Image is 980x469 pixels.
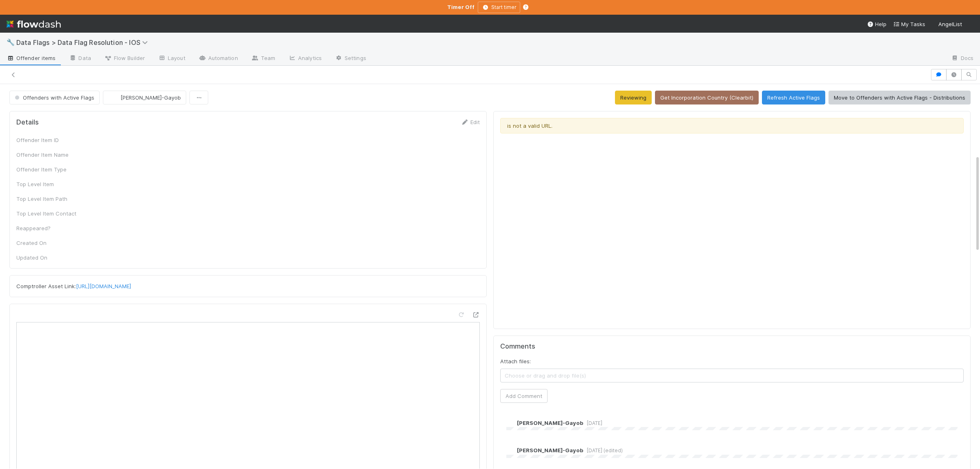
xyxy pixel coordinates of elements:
[151,52,192,65] a: Layout
[16,165,78,173] div: Offender Item Type
[7,54,56,62] span: Offender items
[16,209,78,218] div: Top Level Item Contact
[13,94,94,101] span: Offenders with Active Flags
[500,389,548,403] button: Add Comment
[893,20,925,28] a: My Tasks
[120,94,181,101] span: [PERSON_NAME]-Gayob
[461,119,480,125] a: Edit
[16,136,78,144] div: Offender Item ID
[16,253,78,262] div: Updated On
[584,420,602,426] span: [DATE]
[500,357,531,365] label: Attach files:
[584,447,623,453] span: [DATE] (edited)
[615,91,652,104] button: Reviewing
[9,91,100,104] button: Offenders with Active Flags
[16,195,78,203] div: Top Level Item Path
[104,54,145,62] span: Flow Builder
[16,38,152,47] span: Data Flags > Data Flag Resolution - IOS
[893,21,925,27] span: My Tasks
[938,21,962,27] span: AngelList
[98,52,151,65] a: Flow Builder
[501,369,963,382] span: Choose or drag and drop file(s)
[517,447,584,453] span: [PERSON_NAME]-Gayob
[478,2,520,13] button: Start timer
[282,52,328,65] a: Analytics
[762,91,825,104] button: Refresh Active Flags
[944,52,980,65] a: Docs
[76,283,131,289] a: [URL][DOMAIN_NAME]
[16,239,78,247] div: Created On
[500,342,964,351] h5: Comments
[103,91,186,104] button: [PERSON_NAME]-Gayob
[506,419,514,427] img: avatar_45aa71e2-cea6-4b00-9298-a0421aa61a2d.png
[16,118,39,127] h5: Details
[16,224,78,232] div: Reappeared?
[7,39,15,46] span: 🔧
[965,20,973,29] img: avatar_55b415e2-df6a-4422-95b4-4512075a58f2.png
[245,52,282,65] a: Team
[328,52,373,65] a: Settings
[62,52,97,65] a: Data
[110,93,118,102] img: avatar_45aa71e2-cea6-4b00-9298-a0421aa61a2d.png
[655,91,759,104] button: Get Incorporation Country (Clearbit)
[867,20,886,28] div: Help
[506,447,514,455] img: avatar_45aa71e2-cea6-4b00-9298-a0421aa61a2d.png
[192,52,245,65] a: Automation
[447,4,474,10] strong: Timer Off
[829,91,971,104] button: Move to Offenders with Active Flags - Distributions
[16,151,78,159] div: Offender Item Name
[517,420,584,426] span: [PERSON_NAME]-Gayob
[16,180,78,188] div: Top Level Item
[16,283,131,289] span: Comptroller Asset Link:
[500,118,964,133] div: is not a valid URL.
[7,17,61,31] img: logo-inverted-e16ddd16eac7371096b0.svg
